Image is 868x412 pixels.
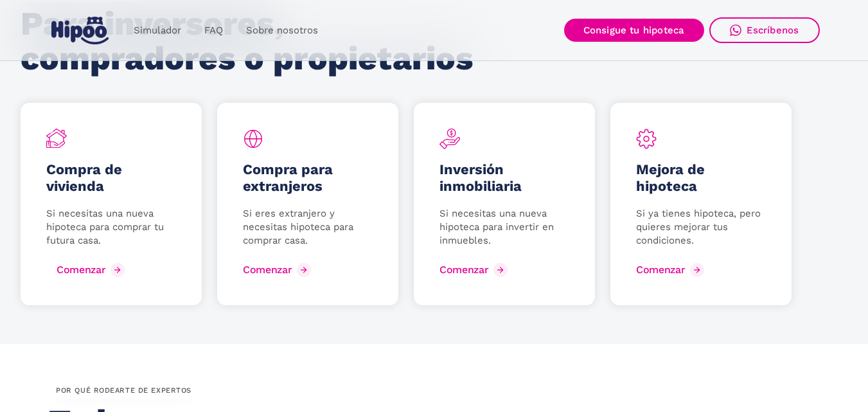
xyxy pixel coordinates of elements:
[235,18,330,43] a: Sobre nosotros
[564,19,704,42] a: Consigue tu hipoteca
[439,161,569,195] h5: Inversión inmobiliaria
[57,264,105,276] div: Comenzar
[243,161,373,195] h5: Compra para extranjeros
[439,207,569,247] p: Si necesitas una nueva hipoteca para invertir en inmuebles.
[49,382,199,399] div: por QUÉ rodearte de expertos
[46,207,176,247] p: Si necesitas una nueva hipoteca para comprar tu futura casa.
[636,161,766,195] h5: Mejora de hipoteca
[243,207,373,247] p: Si eres extranjero y necesitas hipoteca para comprar casa.
[636,260,707,280] a: Comenzar
[193,18,235,43] a: FAQ
[49,12,112,49] a: home
[439,264,488,276] div: Comenzar
[46,260,128,280] a: Comenzar
[439,260,511,280] a: Comenzar
[122,18,193,43] a: Simulador
[636,264,685,276] div: Comenzar
[636,207,766,247] p: Si ya tienes hipoteca, pero quieres mejorar tus condiciones.
[243,260,314,280] a: Comenzar
[709,17,820,43] a: Escríbenos
[21,6,481,76] h2: Para inversores, compradores o propietarios
[46,161,176,195] h5: Compra de vivienda
[243,264,292,276] div: Comenzar
[747,24,799,36] div: Escríbenos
